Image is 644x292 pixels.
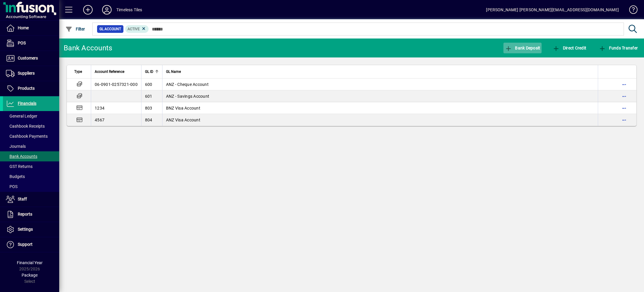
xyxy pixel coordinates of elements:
[619,115,629,125] button: More options
[18,86,35,91] span: Products
[128,27,140,31] span: Active
[97,4,116,15] button: Profile
[3,171,59,182] a: Budgets
[503,43,542,53] button: Bank Deposit
[145,118,152,122] span: 804
[6,134,48,139] span: Cashbook Payments
[3,21,59,36] a: Home
[18,101,36,106] span: Financials
[74,68,87,75] div: Type
[505,46,540,50] span: Bank Deposit
[6,124,45,129] span: Cashbook Receipts
[3,81,59,96] a: Products
[6,174,25,179] span: Budgets
[3,192,59,207] a: Staff
[599,46,638,50] span: Funds Transfer
[3,51,59,66] a: Customers
[91,102,141,114] td: 1234
[166,94,209,99] span: ANZ - Savings Account
[74,68,82,75] span: Type
[3,151,59,161] a: Bank Accounts
[6,164,33,169] span: GST Returns
[95,68,124,75] span: Account Reference
[3,131,59,141] a: Cashbook Payments
[619,92,629,101] button: More options
[18,242,33,247] span: Support
[64,43,112,53] div: Bank Accounts
[3,182,59,192] a: POS
[3,111,59,121] a: General Ledger
[6,144,26,149] span: Journals
[166,82,209,87] span: ANZ - Cheque Account
[551,43,588,53] button: Direct Credit
[64,24,87,34] button: Filter
[91,78,141,90] td: 06-0901-0257321-000
[145,82,152,87] span: 600
[6,184,17,189] span: POS
[3,66,59,81] a: Suppliers
[116,5,142,15] div: Timeless Tiles
[3,222,59,237] a: Settings
[22,273,38,277] span: Package
[3,161,59,171] a: GST Returns
[18,71,35,76] span: Suppliers
[166,68,181,75] span: GL Name
[625,1,637,20] a: Knowledge Base
[145,106,152,110] span: 803
[18,197,27,201] span: Staff
[145,68,153,75] span: GL ID
[486,5,619,15] div: [PERSON_NAME] [PERSON_NAME][EMAIL_ADDRESS][DOMAIN_NAME]
[65,27,85,31] span: Filter
[553,46,586,50] span: Direct Credit
[125,25,149,33] mat-chip: Activation Status: Active
[6,154,37,159] span: Bank Accounts
[6,114,37,118] span: General Ledger
[18,41,26,45] span: POS
[166,68,594,75] div: GL Name
[18,227,33,232] span: Settings
[91,114,141,126] td: 4567
[18,25,29,30] span: Home
[18,212,32,216] span: Reports
[3,121,59,131] a: Cashbook Receipts
[145,94,152,99] span: 601
[597,43,639,53] button: Funds Transfer
[3,36,59,51] a: POS
[18,56,38,60] span: Customers
[17,260,43,265] span: Financial Year
[166,118,200,122] span: ANZ Visa Account
[99,26,121,32] span: GL Account
[3,141,59,151] a: Journals
[78,4,97,15] button: Add
[619,103,629,113] button: More options
[166,106,200,110] span: BNZ Visa Account
[145,68,159,75] div: GL ID
[619,80,629,89] button: More options
[3,237,59,252] a: Support
[3,207,59,222] a: Reports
